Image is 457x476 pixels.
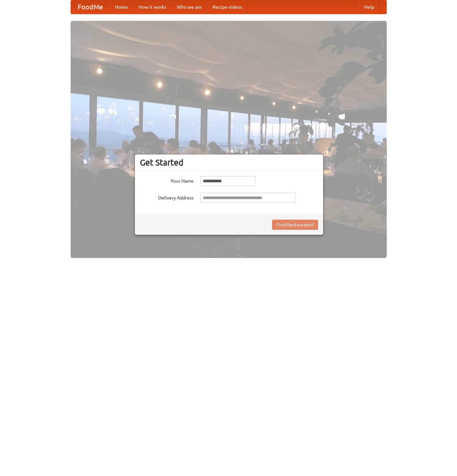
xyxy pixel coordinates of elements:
[140,193,194,201] label: Delivery Address
[110,0,133,14] a: Home
[272,220,318,230] button: Find Restaurants!
[133,0,172,14] a: How it works
[172,0,207,14] a: Who we are
[140,176,194,184] label: Your Name
[71,0,110,14] a: FoodMe
[207,0,247,14] a: Recipe videos
[359,0,380,14] a: Help
[140,157,318,168] h3: Get Started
